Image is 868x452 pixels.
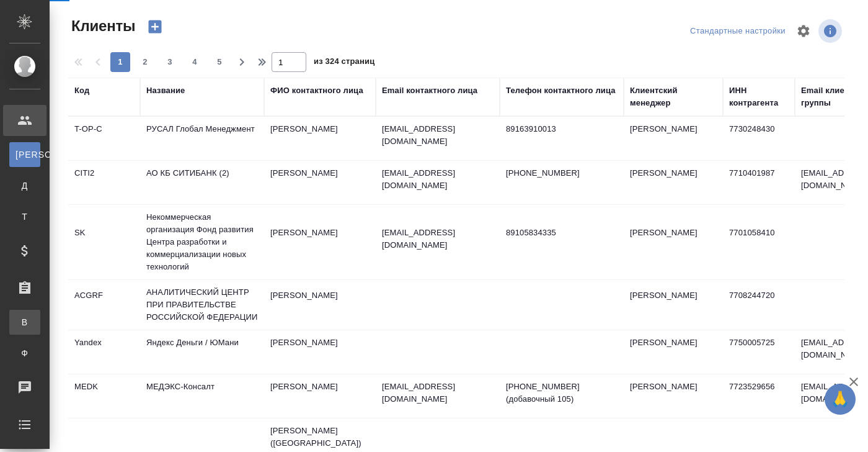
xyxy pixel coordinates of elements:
button: Создать [140,16,170,37]
span: Т [15,210,34,223]
div: Email контактного лица [382,84,477,97]
p: [PHONE_NUMBER] [506,167,618,179]
span: 3 [160,56,180,68]
p: [EMAIL_ADDRESS][DOMAIN_NAME] [382,123,494,148]
td: ACGRF [68,283,140,327]
td: 7750005725 [723,330,795,374]
td: АО КБ СИТИБАНК (2) [140,161,264,204]
td: Яндекс Деньги / ЮМани [140,330,264,374]
span: [PERSON_NAME] [15,148,34,161]
td: T-OP-C [68,117,140,160]
td: [PERSON_NAME] [624,330,723,374]
td: [PERSON_NAME] [624,220,723,264]
p: [EMAIL_ADDRESS][DOMAIN_NAME] [382,167,494,192]
div: ФИО контактного лица [270,84,363,97]
div: ИНН контрагента [729,84,789,109]
span: 5 [210,56,229,68]
button: 🙏 [825,384,856,415]
p: 89105834335 [506,227,618,239]
td: [PERSON_NAME] [264,374,376,418]
td: 7710401987 [723,161,795,204]
button: 5 [210,52,229,72]
td: [PERSON_NAME] [264,161,376,204]
a: Ф [9,341,40,366]
td: [PERSON_NAME] [624,283,723,327]
td: 7730248430 [723,117,795,160]
td: [PERSON_NAME] [624,161,723,204]
p: [EMAIL_ADDRESS][DOMAIN_NAME] [382,227,494,251]
span: В [15,316,34,328]
td: 7723529656 [723,374,795,418]
span: 🙏 [830,386,851,412]
td: SK [68,220,140,264]
span: из 324 страниц [314,54,374,72]
td: Некоммерческая организация Фонд развития Центра разработки и коммерциализации новых технологий [140,205,264,279]
p: [PHONE_NUMBER] (добавочный 105) [506,381,618,405]
a: [PERSON_NAME] [9,142,40,167]
td: [PERSON_NAME] [624,117,723,160]
span: 2 [135,56,155,68]
td: 7701058410 [723,220,795,264]
div: Клиентский менеджер [630,84,717,109]
a: Т [9,204,40,229]
a: В [9,310,40,335]
button: 2 [135,52,155,72]
td: [PERSON_NAME] [264,220,376,264]
span: Настроить таблицу [789,16,818,46]
td: [PERSON_NAME] [624,374,723,418]
p: [EMAIL_ADDRESS][DOMAIN_NAME] [382,381,494,405]
td: МЕДЭКС-Консалт [140,374,264,418]
td: MEDK [68,374,140,418]
td: 7708244720 [723,283,795,327]
span: Д [15,179,34,192]
td: Yandex [68,330,140,374]
span: Ф [15,347,34,359]
a: Д [9,173,40,198]
span: Клиенты [68,16,135,36]
span: 4 [185,56,205,68]
button: 4 [185,52,205,72]
td: CITI2 [68,161,140,204]
div: Телефон контактного лица [506,84,616,97]
td: [PERSON_NAME] [264,330,376,374]
div: Название [146,84,185,97]
td: [PERSON_NAME] [264,117,376,160]
td: РУСАЛ Глобал Менеджмент [140,117,264,160]
span: Посмотреть информацию [818,19,844,43]
button: 3 [160,52,180,72]
p: 89163910013 [506,123,618,135]
td: АНАЛИТИЧЕСКИЙ ЦЕНТР ПРИ ПРАВИТЕЛЬСТВЕ РОССИЙСКОЙ ФЕДЕРАЦИИ [140,280,264,330]
div: Код [74,84,89,97]
div: split button [687,22,789,41]
td: [PERSON_NAME] [264,283,376,327]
